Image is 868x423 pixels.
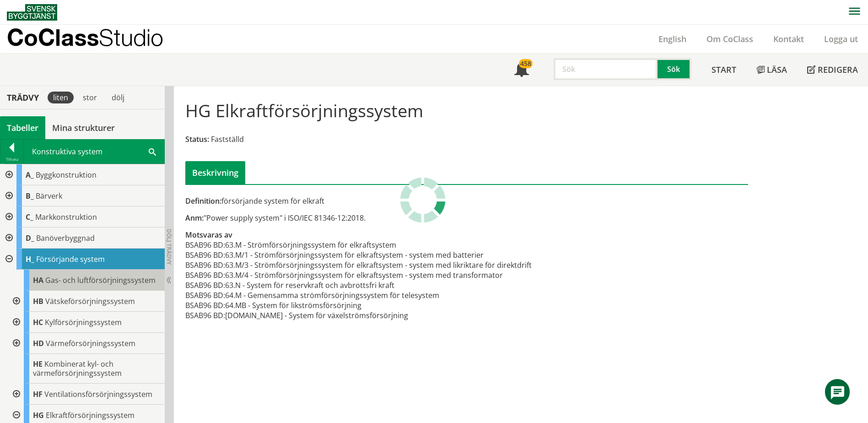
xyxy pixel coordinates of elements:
[225,250,532,260] td: 63.M/1 - Strömförsörjningssystem för elkraftsystem - system med batterier
[701,54,746,86] a: Start
[225,290,532,300] td: 64.M - Gemensamma strömförsörjningssystem för telesystem
[149,146,156,156] span: Sök i tabellen
[185,134,209,144] span: Status:
[44,389,152,399] span: Ventilationsförsörjningssystem
[185,280,225,290] td: BSAB96 BD:
[26,212,33,222] span: C_
[77,92,102,103] div: stor
[746,54,797,86] a: Läsa
[185,196,221,206] span: Definition:
[185,270,225,280] td: BSAB96 BD:
[36,254,105,264] span: Försörjande system
[185,250,225,260] td: BSAB96 BD:
[0,156,23,163] div: Tillbaka
[225,240,532,250] td: 63.M - Strömförsörjningssystem för elkraftsystem
[763,33,814,44] a: Kontakt
[818,64,858,75] span: Redigera
[33,338,44,348] span: HD
[648,33,696,44] a: English
[48,92,74,103] div: liten
[33,359,122,378] span: Kombinerat kyl- och värmeförsörjningssystem
[106,92,130,103] div: dölj
[185,310,225,320] td: BSAB96 BD:
[185,300,225,310] td: BSAB96 BD:
[2,92,44,103] div: Trädvy
[225,270,532,280] td: 63.M/4 - Strömförsörjningssystem för elkraftsystem - system med transformator
[225,310,532,320] td: [DOMAIN_NAME] - System för växelströmsförsörjning
[26,254,34,264] span: H_
[33,389,43,399] span: HF
[225,280,532,290] td: 63.N - System för reservkraft och avbrottsfri kraft
[400,177,446,223] img: Laddar
[185,196,555,206] div: försörjande system för elkraft
[185,230,232,240] span: Motsvaras av
[519,59,533,68] div: 458
[185,240,225,250] td: BSAB96 BD:
[45,116,122,139] a: Mina strukturer
[185,100,423,120] h1: HG Elkraftförsörjningssystem
[185,213,555,223] div: "Power supply system" i ISO/IEC 81346-12:2018.
[797,54,868,86] a: Redigera
[26,191,34,201] span: B_
[225,260,532,270] td: 63.M/3 - Strömförsörjningssystem för elkraftsystem - system med likriktare för direktdrift
[767,64,787,75] span: Läsa
[24,140,164,163] div: Konstruktiva system
[26,233,34,243] span: D_
[814,33,868,44] a: Logga ut
[36,233,95,243] span: Banöverbyggnad
[99,24,163,51] span: Studio
[185,161,245,184] div: Beskrivning
[33,275,43,285] span: HA
[165,229,173,265] span: Dölj trädvy
[45,317,122,327] span: Kylförsörjningssystem
[45,296,135,306] span: Vätskeförsörjningssystem
[33,410,44,420] span: HG
[36,191,62,201] span: Bärverk
[211,134,244,144] span: Fastställd
[712,64,736,75] span: Start
[514,63,529,78] span: Notifikationer
[45,275,156,285] span: Gas- och luftförsörjningssystem
[225,300,532,310] td: 64.MB - System för likströmsförsörjning
[7,4,57,21] img: Svensk Byggtjänst
[35,212,97,222] span: Markkonstruktion
[46,410,135,420] span: Elkraftförsörjningssystem
[33,359,43,369] span: HE
[554,58,658,80] input: Sök
[7,25,183,53] a: CoClassStudio
[696,33,763,44] a: Om CoClass
[7,32,163,43] p: CoClass
[26,170,34,180] span: A_
[504,54,539,86] a: 458
[46,338,135,348] span: Värmeförsörjningssystem
[36,170,97,180] span: Byggkonstruktion
[33,296,43,306] span: HB
[658,58,691,80] button: Sök
[33,317,43,327] span: HC
[185,213,204,223] span: Anm:
[185,260,225,270] td: BSAB96 BD:
[185,290,225,300] td: BSAB96 BD:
